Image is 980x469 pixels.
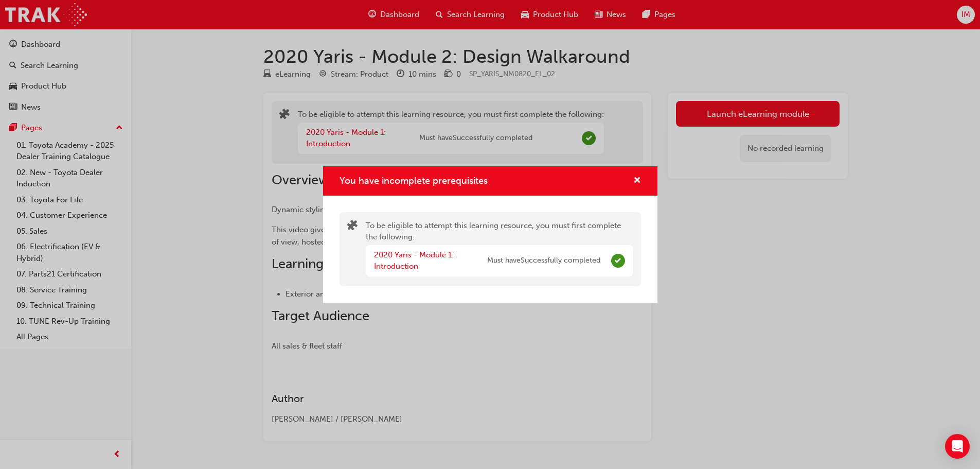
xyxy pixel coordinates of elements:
[366,220,633,279] div: To be eligible to attempt this learning resource, you must first complete the following:
[611,254,625,268] span: Complete
[633,175,641,187] button: cross-icon
[323,166,657,303] div: You have incomplete prerequisites
[945,434,970,459] div: Open Intercom Messenger
[487,255,600,267] span: Must have Successfully completed
[374,250,454,271] a: 2020 Yaris - Module 1: Introduction
[347,221,358,233] span: puzzle-icon
[633,177,641,186] span: cross-icon
[340,175,488,186] span: You have incomplete prerequisites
